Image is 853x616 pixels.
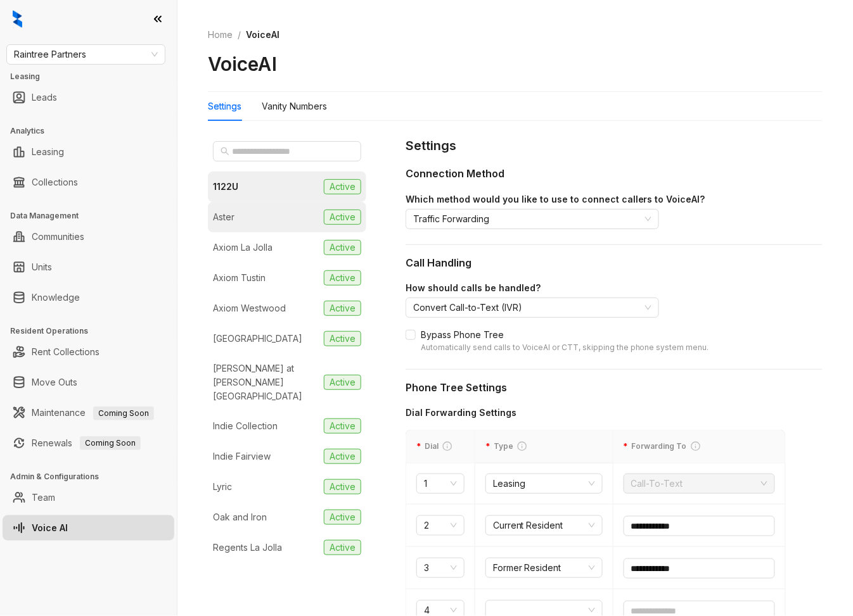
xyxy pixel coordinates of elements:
[324,179,361,194] span: Active
[205,28,235,42] a: Home
[416,328,714,354] span: Bypass Phone Tree
[406,192,823,206] div: Which method would you like to use to connect callers to VoiceAI?
[213,271,266,285] div: Axiom Tustin
[3,370,174,395] li: Move Outs
[416,441,465,453] div: Dial
[3,431,174,456] li: Renewals
[413,298,651,317] span: Convert Call-to-Text (IVR)
[421,342,709,354] div: Automatically send calls to VoiceAI or CTT, skipping the phone system menu.
[10,71,177,82] h3: Leasing
[13,10,22,28] img: logo
[493,558,595,577] span: Former Resident
[324,510,361,525] span: Active
[213,480,232,494] div: Lyric
[10,125,177,137] h3: Analytics
[213,419,278,433] div: Indie Collection
[624,441,775,453] div: Forwarding To
[213,210,234,224] div: Aster
[32,370,77,395] a: Move Outs
[213,510,267,524] div: Oak and Iron
[80,436,141,450] span: Coming Soon
[3,285,174,310] li: Knowledge
[406,281,823,295] div: How should calls be handled?
[32,255,52,280] a: Units
[324,301,361,316] span: Active
[3,170,174,195] li: Collections
[406,255,823,271] div: Call Handling
[324,240,361,255] span: Active
[14,45,158,64] span: Raintree Partners
[324,479,361,494] span: Active
[406,380,823,396] div: Phone Tree Settings
[246,29,279,40] span: VoiceAI
[631,474,767,493] span: Call-To-Text
[213,449,271,463] div: Indie Fairview
[32,431,141,456] a: RenewalsComing Soon
[10,210,177,222] h3: Data Management
[324,270,361,286] span: Active
[3,400,174,425] li: Maintenance
[3,339,174,365] li: Rent Collections
[3,485,174,510] li: Team
[213,361,319,403] div: [PERSON_NAME] at [PERSON_NAME][GEOGRAPHIC_DATA]
[208,52,277,76] h2: VoiceAI
[3,85,174,110] li: Leads
[213,180,238,194] div: 1122U
[213,332,302,346] div: [GEOGRAPHIC_DATA]
[493,516,595,535] span: Current Resident
[406,166,823,182] div: Connection Method
[324,540,361,555] span: Active
[3,224,174,249] li: Communities
[424,474,457,493] span: 1
[32,285,80,310] a: Knowledge
[208,99,241,113] div: Settings
[32,170,78,195] a: Collections
[324,418,361,434] span: Active
[493,474,595,493] span: Leasing
[32,139,64,165] a: Leasing
[324,375,361,390] span: Active
[32,515,68,541] a: Voice AI
[213,241,273,255] div: Axiom La Jolla
[324,210,361,225] span: Active
[221,147,229,156] span: search
[485,441,603,453] div: Type
[324,331,361,346] span: Active
[424,516,457,535] span: 2
[406,136,823,156] div: Settings
[3,515,174,541] li: Voice AI
[213,541,282,555] div: Regents La Jolla
[3,255,174,280] li: Units
[10,325,177,337] h3: Resident Operations
[213,301,286,315] div: Axiom Westwood
[32,224,84,249] a: Communities
[238,28,241,42] li: /
[93,406,154,420] span: Coming Soon
[10,471,177,482] h3: Admin & Configurations
[32,339,99,365] a: Rent Collections
[424,558,457,577] span: 3
[32,485,55,510] a: Team
[32,85,57,110] a: Leads
[3,139,174,165] li: Leasing
[262,99,327,113] div: Vanity Numbers
[324,449,361,464] span: Active
[413,210,651,229] span: Traffic Forwarding
[406,406,786,420] div: Dial Forwarding Settings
